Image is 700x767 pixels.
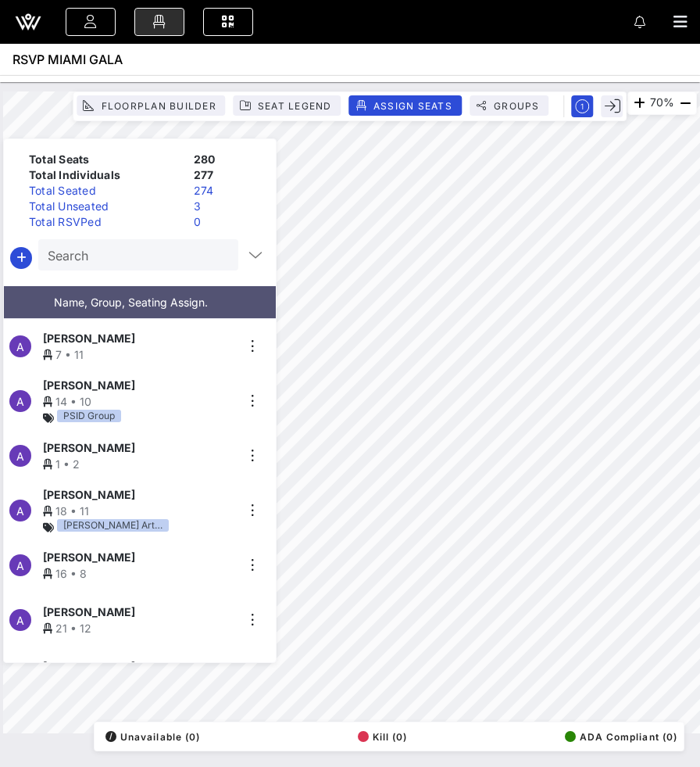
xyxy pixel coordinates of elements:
div: Total Seated [23,183,187,199]
span: A [16,614,24,627]
div: PSID Group [57,410,121,422]
div: 280 [187,152,270,167]
div: 14 • 10 [43,393,235,410]
div: Total Individuals [23,167,187,183]
div: / [105,731,116,742]
div: 277 [187,167,270,183]
span: Kill (0) [358,731,408,743]
span: Floorplan Builder [100,100,216,112]
div: Total Unseated [23,199,187,214]
div: 16 • 8 [43,565,235,582]
span: [PERSON_NAME] [43,658,135,675]
span: [PERSON_NAME] [43,439,135,456]
div: 274 [187,183,270,199]
span: A [16,504,24,518]
button: Seat Legend [234,95,341,116]
button: Assign Seats [349,95,462,116]
button: Floorplan Builder [77,95,225,116]
span: Seat Legend [257,100,332,112]
div: 0 [187,214,270,230]
span: [PERSON_NAME] [43,549,135,565]
span: Assign Seats [373,100,452,112]
span: [PERSON_NAME] [43,604,135,620]
div: Total Seats [23,152,187,167]
span: A [16,559,24,572]
div: 1 • 2 [43,456,235,472]
div: [PERSON_NAME] Art… [57,519,169,532]
button: Kill (0) [353,726,408,747]
div: 70% [627,91,697,115]
button: /Unavailable (0) [101,726,200,747]
span: [PERSON_NAME] [43,377,135,393]
div: 3 [187,199,270,214]
div: 21 • 12 [43,620,235,636]
span: Groups [493,100,540,112]
div: 7 • 11 [43,346,235,363]
span: Unavailable (0) [105,731,200,743]
span: A [16,395,24,408]
span: [PERSON_NAME] [43,330,135,346]
span: A [16,450,24,463]
span: A [16,340,24,353]
div: Total RSVPed [23,214,187,230]
button: Groups [470,95,549,116]
span: Name, Group, Seating Assign. [54,296,208,309]
span: [PERSON_NAME] [43,486,135,503]
button: ADA Compliant (0) [560,726,677,747]
span: ADA Compliant (0) [565,731,677,743]
div: 18 • 11 [43,503,235,519]
span: RSVP MIAMI GALA [12,50,123,69]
